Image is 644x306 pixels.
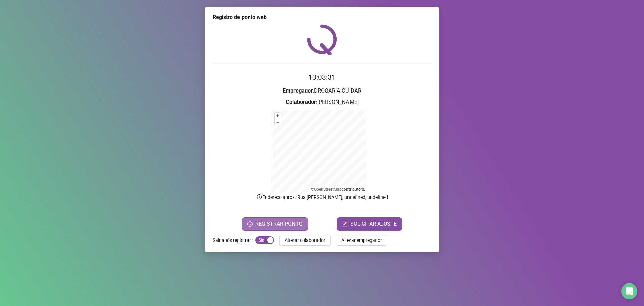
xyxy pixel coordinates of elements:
h3: : DROGARIA CUIDAR [213,87,431,95]
img: QRPoint [307,24,337,55]
span: info-circle [256,194,262,200]
a: OpenStreetMap [314,187,342,192]
time: 13:03:31 [308,73,336,81]
h3: : [PERSON_NAME] [213,98,431,107]
span: SOLICITAR AJUSTE [350,220,397,228]
button: – [275,119,281,126]
span: edit [342,221,347,227]
span: Alterar empregador [341,236,382,244]
button: Alterar colaborador [279,235,331,246]
div: Registro de ponto web [213,13,431,21]
span: REGISTRAR PONTO [255,220,303,228]
button: REGISTRAR PONTO [242,217,308,231]
p: Endereço aprox. : Rua [PERSON_NAME], undefined, undefined [213,193,431,201]
strong: Colaborador [286,99,316,105]
span: clock-circle [247,221,253,227]
span: Alterar colaborador [285,236,325,244]
button: + [275,113,281,119]
li: © contributors. [311,187,365,192]
label: Sair após registrar [213,235,255,246]
div: Open Intercom Messenger [621,283,637,299]
button: Alterar empregador [336,235,387,246]
button: editSOLICITAR AJUSTE [337,217,402,231]
strong: Empregador [283,88,313,94]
